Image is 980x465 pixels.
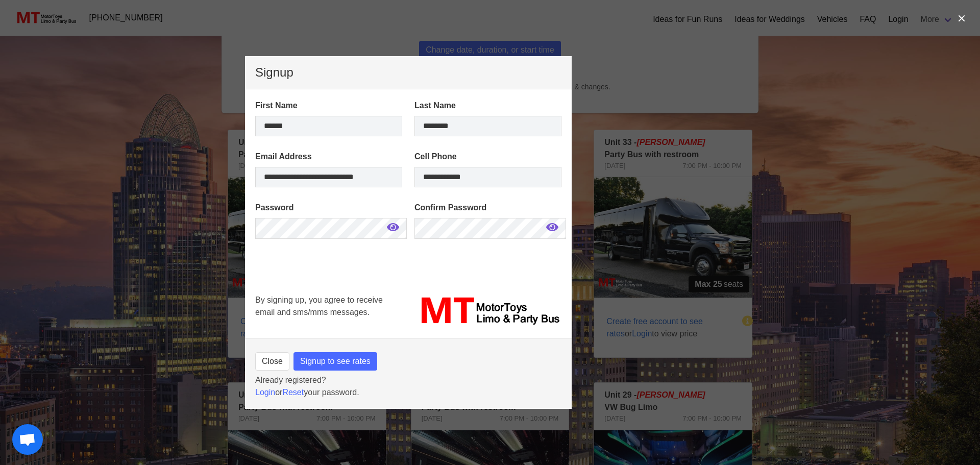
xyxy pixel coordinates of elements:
label: Cell Phone [414,151,561,163]
img: MT_logo_name.png [414,294,561,328]
div: By signing up, you agree to receive email and sms/mms messages. [249,288,408,334]
a: Login [255,388,275,397]
p: or your password. [255,386,561,399]
p: Already registered? [255,374,561,386]
a: Reset [282,388,304,397]
label: Last Name [414,100,561,112]
label: First Name [255,100,402,112]
label: Email Address [255,151,402,163]
button: Signup to see rates [293,352,377,371]
span: Signup to see rates [300,355,371,368]
label: Password [255,202,402,214]
iframe: reCAPTCHA [255,253,410,330]
a: Open chat [12,424,43,455]
label: Confirm Password [414,202,561,214]
button: Close [255,352,289,371]
p: Signup [255,66,561,79]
